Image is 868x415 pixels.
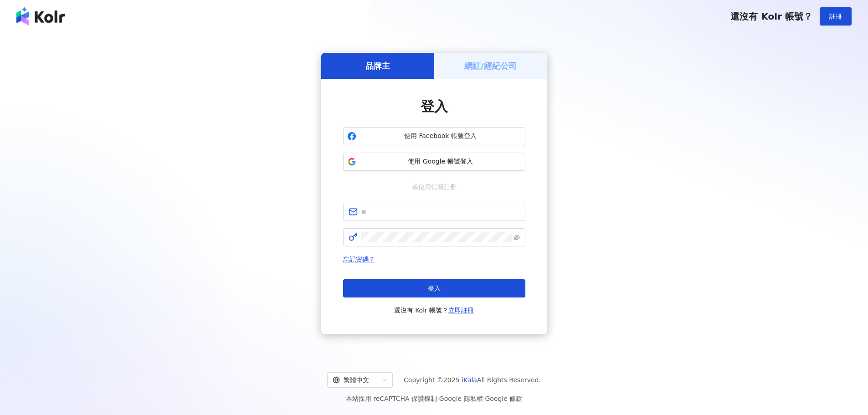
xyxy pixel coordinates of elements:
[448,307,474,314] a: 立即註冊
[360,132,521,141] span: 使用 Facebook 帳號登入
[421,98,448,114] span: 登入
[16,7,65,26] img: logo
[360,157,521,166] span: 使用 Google 帳號登入
[406,182,463,192] span: 或使用信箱註冊
[343,127,525,145] button: 使用 Facebook 帳號登入
[365,60,390,72] h5: 品牌主
[483,395,485,402] span: |
[343,153,525,171] button: 使用 Google 帳號登入
[394,305,474,316] span: 還沒有 Kolr 帳號？
[439,395,483,402] a: Google 隱私權
[343,256,375,263] a: 忘記密碼？
[829,13,842,20] span: 註冊
[333,373,379,387] div: 繁體中文
[514,234,520,241] span: eye-invisible
[485,395,522,402] a: Google 條款
[404,374,541,385] span: Copyright © 2025 All Rights Reserved.
[346,393,522,404] span: 本站採用 reCAPTCHA 保護機制
[464,60,517,72] h5: 網紅/經紀公司
[428,285,441,292] span: 登入
[343,279,525,297] button: 登入
[462,376,477,384] a: iKala
[730,11,812,22] span: 還沒有 Kolr 帳號？
[437,395,439,402] span: |
[820,7,852,26] button: 註冊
